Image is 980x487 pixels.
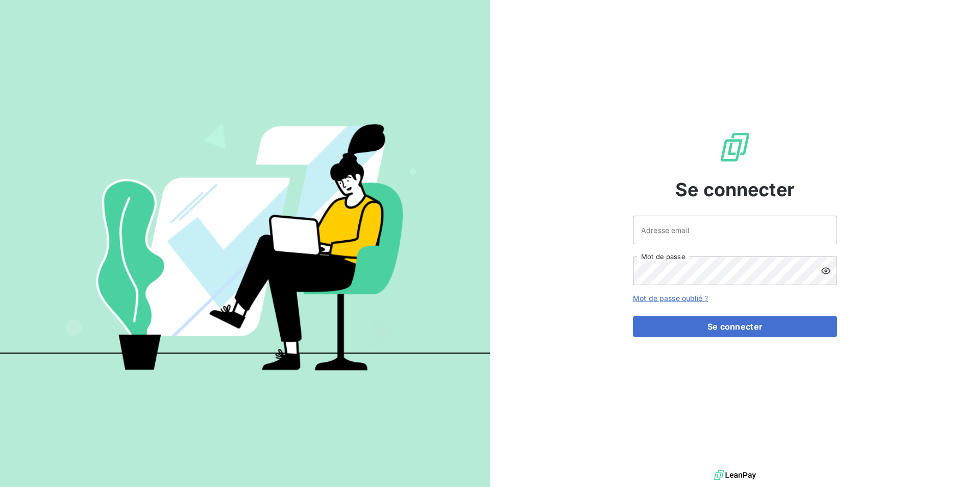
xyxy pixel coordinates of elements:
[675,176,795,203] span: Se connecter
[633,294,708,303] a: Mot de passe oublié ?
[633,216,837,244] input: placeholder
[719,131,751,164] img: Logo LeanPay
[633,316,837,337] button: Se connecter
[714,468,756,483] img: logo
